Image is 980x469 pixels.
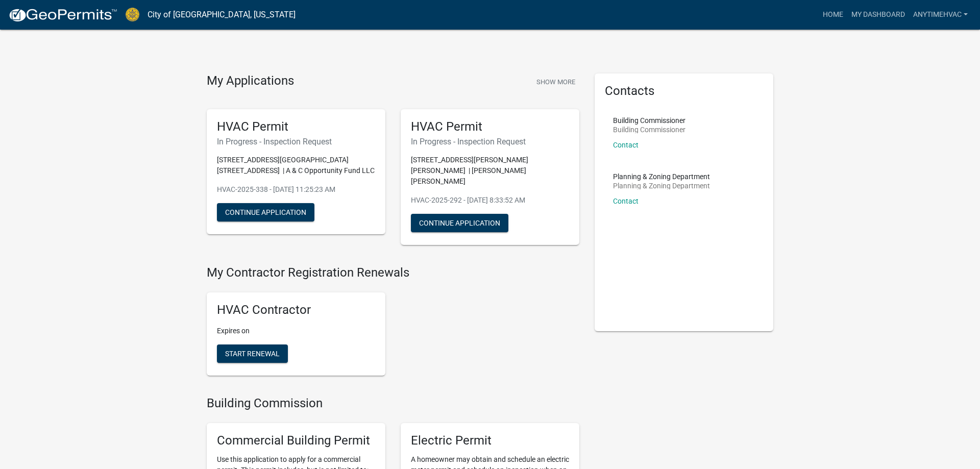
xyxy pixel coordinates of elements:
[217,184,375,195] p: HVAC-2025-338 - [DATE] 11:25:23 AM
[411,214,508,232] button: Continue Application
[207,73,294,89] h4: My Applications
[217,203,314,221] button: Continue Application
[613,197,639,205] a: Contact
[225,350,280,358] span: Start Renewal
[217,326,375,336] p: Expires on
[613,173,710,180] p: Planning & Zoning Department
[126,8,139,21] img: City of Jeffersonville, Indiana
[217,344,288,363] button: Start Renewal
[217,155,375,176] p: [STREET_ADDRESS][GEOGRAPHIC_DATA][STREET_ADDRESS] | A & C Opportunity Fund LLC
[217,433,375,448] h5: Commercial Building Permit
[613,182,710,189] p: Planning & Zoning Department
[847,5,909,24] a: My Dashboard
[819,5,847,24] a: Home
[605,84,763,98] h5: Contacts
[909,5,972,24] a: Anytimehvac
[207,265,579,280] h4: My Contractor Registration Renewals
[613,126,685,133] p: Building Commissioner
[148,6,296,23] a: City of [GEOGRAPHIC_DATA], [US_STATE]
[532,73,579,90] button: Show More
[613,117,685,124] p: Building Commissioner
[411,119,569,134] h5: HVAC Permit
[411,155,569,187] p: [STREET_ADDRESS][PERSON_NAME][PERSON_NAME] | [PERSON_NAME] [PERSON_NAME]
[613,141,639,149] a: Contact
[217,137,375,146] h6: In Progress - Inspection Request
[411,433,569,448] h5: Electric Permit
[411,195,569,206] p: HVAC-2025-292 - [DATE] 8:33:52 AM
[217,303,375,317] h5: HVAC Contractor
[411,137,569,146] h6: In Progress - Inspection Request
[207,396,579,411] h4: Building Commission
[217,119,375,134] h5: HVAC Permit
[207,265,579,384] wm-registration-list-section: My Contractor Registration Renewals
